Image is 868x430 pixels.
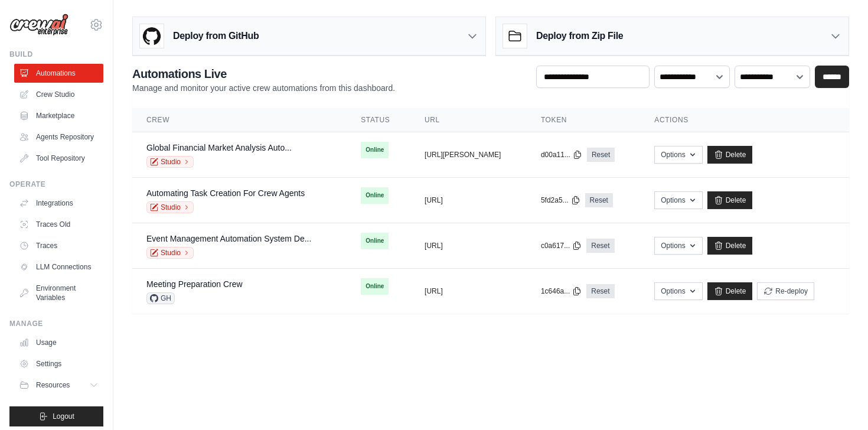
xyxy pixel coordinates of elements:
[587,148,615,162] a: Reset
[132,82,395,94] p: Manage and monitor your active crew automations from this dashboard.
[14,279,103,307] a: Environment Variables
[707,237,753,255] a: Delete
[14,194,103,213] a: Integrations
[541,241,582,250] button: c0a617...
[541,150,582,159] button: d00a11...
[132,66,395,82] h2: Automations Live
[361,187,389,204] span: Online
[146,201,194,213] a: Studio
[707,191,753,209] a: Delete
[9,180,103,189] div: Operate
[654,237,702,255] button: Options
[146,234,311,243] a: Event Management Automation System De...
[9,319,103,328] div: Manage
[14,333,103,352] a: Usage
[541,196,580,205] button: 5fd2a5...
[14,149,103,168] a: Tool Repository
[146,279,243,289] a: Meeting Preparation Crew
[173,29,259,43] h3: Deploy from GitHub
[586,239,614,253] a: Reset
[146,188,305,198] a: Automating Task Creation For Crew Agents
[586,284,614,298] a: Reset
[14,128,103,146] a: Agents Repository
[654,282,702,300] button: Options
[14,215,103,234] a: Traces Old
[536,29,623,43] h3: Deploy from Zip File
[146,156,194,168] a: Studio
[640,108,849,132] th: Actions
[53,412,74,421] span: Logout
[707,282,753,300] a: Delete
[707,146,753,164] a: Delete
[9,14,68,36] img: Logo
[410,108,527,132] th: URL
[654,146,702,164] button: Options
[585,193,613,207] a: Reset
[146,247,194,259] a: Studio
[14,85,103,104] a: Crew Studio
[527,108,640,132] th: Token
[9,50,103,59] div: Build
[425,150,501,159] button: [URL][PERSON_NAME]
[361,233,389,249] span: Online
[757,282,814,300] button: Re-deploy
[146,143,292,152] a: Global Financial Market Analysis Auto...
[14,376,103,395] button: Resources
[347,108,410,132] th: Status
[654,191,702,209] button: Options
[14,258,103,276] a: LLM Connections
[36,380,70,390] span: Resources
[9,406,103,426] button: Logout
[146,292,175,304] span: GH
[541,286,582,296] button: 1c646a...
[140,24,164,48] img: GitHub Logo
[14,64,103,83] a: Automations
[361,142,389,158] span: Online
[14,354,103,373] a: Settings
[132,108,347,132] th: Crew
[14,236,103,255] a: Traces
[14,106,103,125] a: Marketplace
[361,278,389,295] span: Online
